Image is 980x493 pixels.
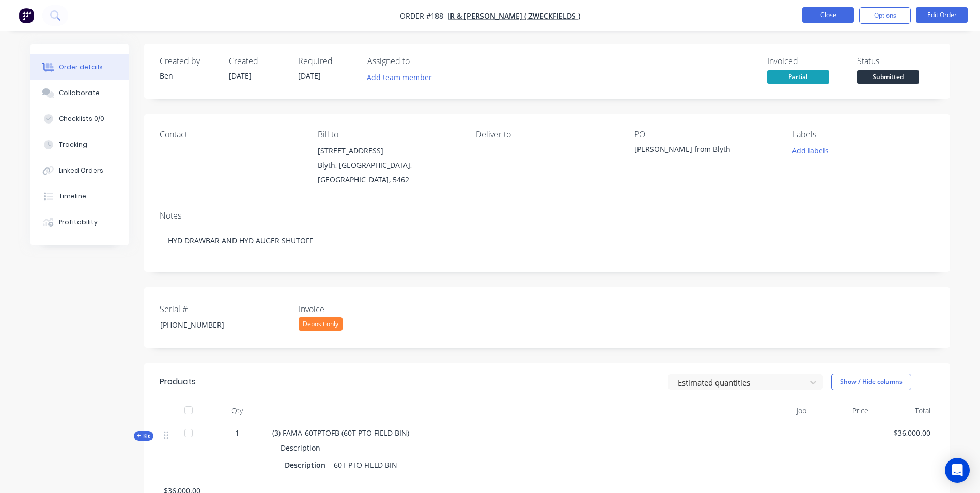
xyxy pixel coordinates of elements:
[298,71,321,81] span: [DATE]
[634,144,764,158] div: [PERSON_NAME] from Blyth
[857,70,919,86] button: Submitted
[318,144,459,158] div: [STREET_ADDRESS]
[160,130,301,140] div: Contact
[811,400,873,421] div: Price
[400,11,448,21] span: Order #188 -
[59,166,103,175] div: Linked Orders
[787,144,834,158] button: Add labels
[30,80,129,106] button: Collaborate
[19,8,34,23] img: Factory
[160,225,935,256] div: HYD DRAWBAR AND HYD AUGER SHUTOFF
[59,218,98,227] div: Profitability
[945,458,970,483] div: Open Intercom Messenger
[476,130,617,140] div: Deliver to
[152,317,281,332] div: [PHONE_NUMBER]
[448,11,580,21] a: IR & [PERSON_NAME] ( Zweckfields )
[877,427,930,438] span: $36,000.00
[281,443,320,453] span: Description
[160,70,216,81] div: Ben
[831,374,911,390] button: Show / Hide columns
[792,130,934,140] div: Labels
[330,457,401,472] div: 60T PTO FIELD BIN
[30,183,129,209] button: Timeline
[30,54,129,80] button: Order details
[873,400,935,421] div: Total
[229,71,252,81] span: [DATE]
[30,209,129,235] button: Profitability
[916,7,968,23] button: Edit Order
[634,130,776,140] div: PO
[299,317,343,331] div: Deposit only
[160,56,216,66] div: Created by
[235,427,239,438] span: 1
[318,158,459,187] div: Blyth, [GEOGRAPHIC_DATA], [GEOGRAPHIC_DATA], 5462
[859,7,911,24] button: Options
[361,70,437,84] button: Add team member
[30,158,129,183] button: Linked Orders
[137,432,150,440] span: Kit
[318,130,459,140] div: Bill to
[160,303,289,315] label: Serial #
[857,56,935,66] div: Status
[229,56,286,66] div: Created
[59,192,86,201] div: Timeline
[367,70,438,84] button: Add team member
[206,400,268,421] div: Qty
[30,132,129,158] button: Tracking
[733,400,811,421] div: Job
[285,457,330,472] div: Description
[857,70,919,83] span: Submitted
[30,106,129,132] button: Checklists 0/0
[160,211,935,221] div: Notes
[767,70,829,83] span: Partial
[367,56,471,66] div: Assigned to
[272,428,409,438] span: (3) FAMA-60TPTOFB (60T PTO FIELD BIN)
[134,431,153,441] button: Kit
[802,7,854,23] button: Close
[299,303,428,315] label: Invoice
[59,88,100,98] div: Collaborate
[318,144,459,187] div: [STREET_ADDRESS]Blyth, [GEOGRAPHIC_DATA], [GEOGRAPHIC_DATA], 5462
[59,114,104,124] div: Checklists 0/0
[298,56,355,66] div: Required
[160,376,196,388] div: Products
[767,56,845,66] div: Invoiced
[59,140,87,149] div: Tracking
[59,63,103,72] div: Order details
